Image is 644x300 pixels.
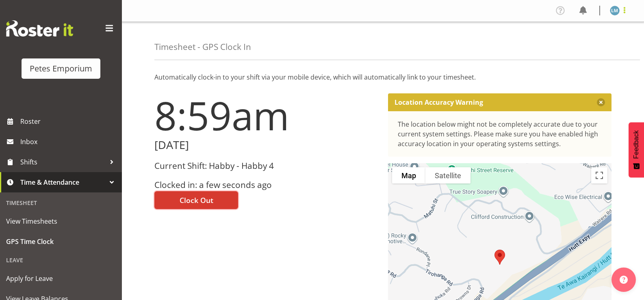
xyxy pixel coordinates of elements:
span: Roster [20,115,118,127]
a: Apply for Leave [2,268,120,289]
h2: [DATE] [154,139,378,151]
button: Feedback - Show survey [629,122,644,177]
img: Rosterit website logo [6,20,73,37]
a: View Timesheets [2,211,120,231]
span: Inbox [20,136,118,148]
h1: 8:59am [154,93,378,137]
div: Petes Emporium [30,63,92,75]
span: Feedback [633,130,640,159]
button: Show street map [392,167,425,183]
button: Close message [597,98,605,106]
h4: Timesheet - GPS Clock In [154,42,251,52]
span: View Timesheets [6,215,116,227]
span: Apply for Leave [6,272,116,285]
button: Show satellite imagery [425,167,471,183]
img: lianne-morete5410.jpg [610,6,620,15]
h3: Current Shift: Habby - Habby 4 [154,161,378,171]
div: The location below might not be completely accurate due to your current system settings. Please m... [398,119,602,149]
p: Automatically clock-in to your shift via your mobile device, which will automatically link to you... [154,72,611,82]
span: Clock Out [180,195,213,205]
img: help-xxl-2.png [620,276,628,284]
span: Time & Attendance [20,176,106,188]
span: GPS Time Clock [6,235,116,248]
div: Leave [2,252,120,268]
a: GPS Time Clock [2,231,120,252]
span: Shifts [20,156,106,168]
button: Clock Out [154,191,238,209]
button: Toggle fullscreen view [591,167,607,183]
p: Location Accuracy Warning [395,98,483,106]
div: Timesheet [2,194,120,211]
h3: Clocked in: a few seconds ago [154,180,378,190]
